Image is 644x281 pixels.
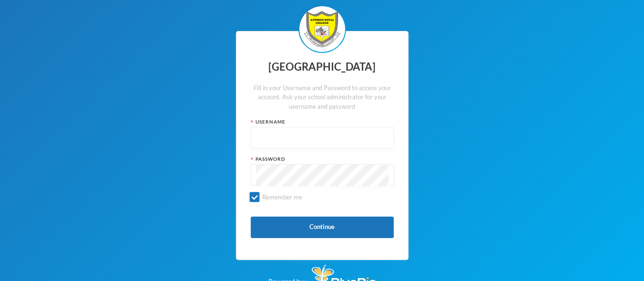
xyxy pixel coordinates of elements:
div: Username [251,118,394,125]
div: Fill in your Username and Password to access your account. Ask your school administrator for your... [251,83,394,112]
button: Continue [251,217,394,238]
div: [GEOGRAPHIC_DATA] [251,58,394,76]
div: Password [251,156,394,163]
span: Remember me [258,193,306,201]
